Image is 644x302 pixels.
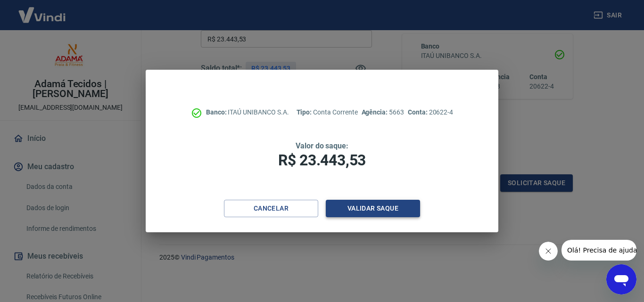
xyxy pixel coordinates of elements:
span: Olá! Precisa de ajuda? [6,7,79,14]
button: Cancelar [224,200,318,217]
span: Agência: [362,108,389,116]
button: Validar saque [326,200,420,217]
span: Conta: [408,108,429,116]
p: Conta Corrente [297,107,358,117]
iframe: Mensagem da empresa [561,240,636,261]
p: ITAÚ UNIBANCO S.A. [206,107,289,117]
span: Valor do saque: [296,141,348,150]
p: 20622-4 [408,107,453,117]
span: Banco: [206,108,228,116]
span: R$ 23.443,53 [278,151,366,169]
span: Tipo: [297,108,314,116]
iframe: Botão para abrir a janela de mensagens [606,264,636,294]
p: 5663 [362,107,404,117]
iframe: Fechar mensagem [539,242,558,261]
